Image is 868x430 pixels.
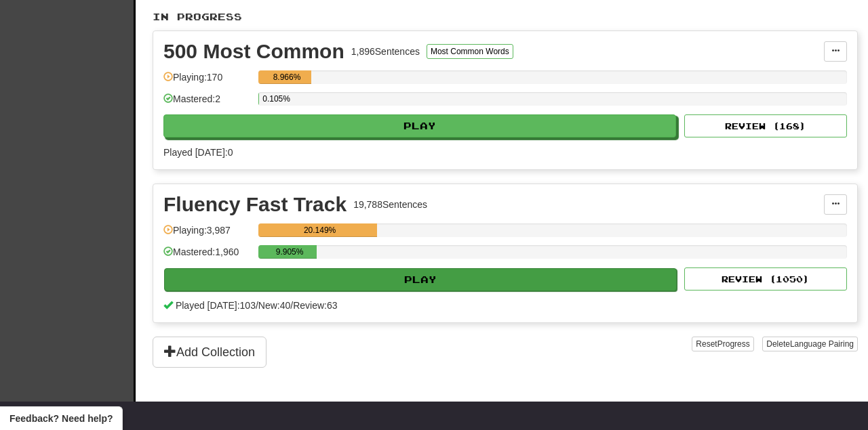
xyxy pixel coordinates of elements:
span: Progress [717,339,750,349]
span: Open feedback widget [9,412,113,425]
div: Mastered: 2 [163,92,252,114]
div: 9.905% [262,245,317,259]
button: ResetProgress [692,337,753,351]
button: Review (168) [684,114,847,137]
span: / [256,300,258,311]
span: / [290,300,293,311]
span: Played [DATE]: 103 [176,300,256,311]
span: Review: 63 [293,300,337,311]
div: 1,896 Sentences [351,45,420,58]
div: 8.966% [262,70,311,84]
span: Language Pairing [790,339,854,349]
div: Playing: 170 [163,70,252,93]
p: In Progress [153,10,858,24]
button: Play [164,268,677,291]
span: Played [DATE]: 0 [163,147,233,158]
button: Add Collection [153,337,267,368]
div: 19,788 Sentences [353,198,427,211]
button: DeleteLanguage Pairing [762,337,858,351]
div: Playing: 3,987 [163,223,252,246]
span: New: 40 [258,300,290,311]
div: Mastered: 1,960 [163,245,252,267]
button: Review (1050) [684,267,847,291]
div: 500 Most Common [163,41,344,62]
div: Fluency Fast Track [163,194,347,215]
button: Most Common Words [427,44,513,59]
div: 20.149% [262,223,377,237]
button: Play [163,114,676,137]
